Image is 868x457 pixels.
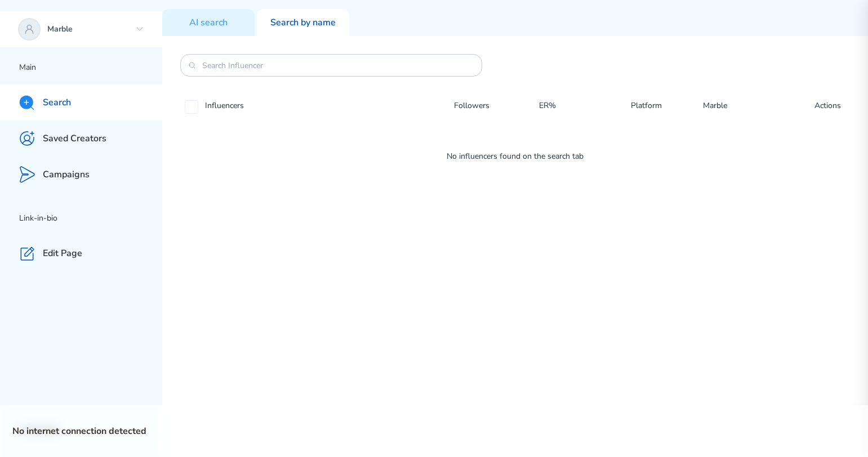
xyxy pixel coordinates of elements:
[814,99,841,113] p: Actions
[539,99,631,113] p: ER%
[43,133,106,145] p: Saved Creators
[43,248,82,259] p: Edit Page
[43,97,71,109] p: Search
[43,169,90,181] p: Campaigns
[12,424,856,438] h3: No internet connection detected
[270,17,336,29] p: Search by name
[189,17,228,29] p: AI search
[19,212,162,225] p: Link-in-bio
[180,150,850,163] p: No influencers found on the search tab
[631,99,703,113] p: Platform
[19,61,162,74] p: Main
[47,24,131,35] p: Marble
[454,99,539,113] p: Followers
[703,99,775,113] p: Marble
[205,99,244,113] p: Influencers
[202,60,460,71] input: Search Influencer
